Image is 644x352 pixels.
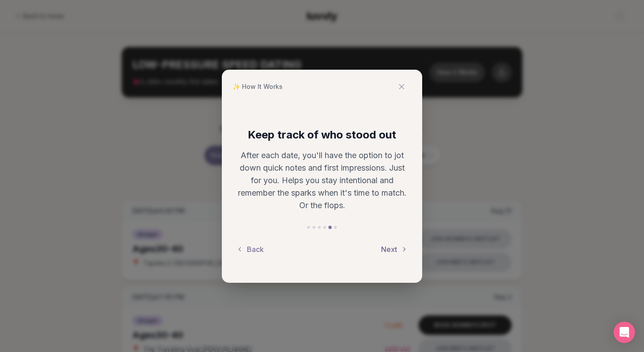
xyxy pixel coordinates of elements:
[381,239,408,259] button: Next
[236,128,408,142] h3: Keep track of who stood out
[614,322,635,343] div: Open Intercom Messenger
[236,239,264,259] button: Back
[236,149,408,212] p: After each date, you'll have the option to jot down quick notes and first impressions. Just for y...
[233,82,283,91] span: ✨ How It Works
